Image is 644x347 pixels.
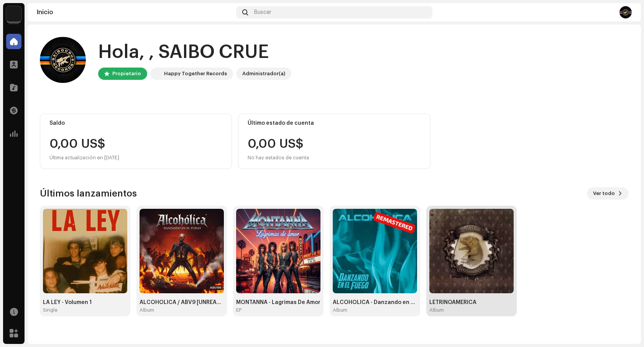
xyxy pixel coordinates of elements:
img: 036e0fe1-15ab-481a-99de-8de8069df3a3 [40,37,86,83]
div: Último estado de cuenta [248,120,421,126]
div: Single [43,307,58,313]
h3: Últimos lanzamientos [40,187,137,200]
div: MONTANNA - Lagrimas De Amor [236,299,320,306]
div: Propietario [112,69,141,78]
img: e2a49cc9-1362-481d-bad1-9c38aa83e369 [333,209,417,293]
div: Saldo [49,120,222,126]
div: Happy Together Records [164,69,227,78]
img: 0a82b312-ceee-4bf3-bdc8-03e6a25a51cd [43,209,127,293]
img: edd8793c-a1b1-4538-85bc-e24b6277bc1e [152,69,161,78]
div: ALCOHOLICA - Danzando en el Fuego - REMASTERED [333,299,417,306]
img: 062bacc3-8603-4a46-9199-ca1808d229b9 [140,209,224,293]
img: 036e0fe1-15ab-481a-99de-8de8069df3a3 [619,6,632,18]
div: LETRINOAMERICA [429,299,514,306]
div: ALCOHOLICA / ABV9 [UNREALIZED SONG'S, DEMOS AND MORE] [140,299,224,306]
img: 64dc593c-fd72-49a6-bb92-a205d87103ad [236,209,320,293]
div: Album [429,307,444,313]
img: edd8793c-a1b1-4538-85bc-e24b6277bc1e [6,6,21,21]
div: LA LEY - Volumen 1 [43,299,127,306]
div: Administrador(a) [242,69,285,78]
span: Buscar [254,9,271,15]
re-o-card-value: Saldo [40,114,232,169]
div: Inicio [37,9,233,15]
div: Última actualización en [DATE] [49,153,222,162]
div: Album [333,307,347,313]
div: Hola, , SAIBO CRUE [98,40,291,64]
button: Ver todo [587,187,629,200]
div: Album [140,307,154,313]
div: EP [236,307,242,313]
re-o-card-value: Último estado de cuenta [238,114,430,169]
span: Ver todo [593,186,615,201]
div: No hay estados de cuenta [248,153,309,162]
img: 68d90c49-401e-4799-ae4f-290b3acd4a62 [429,209,514,293]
